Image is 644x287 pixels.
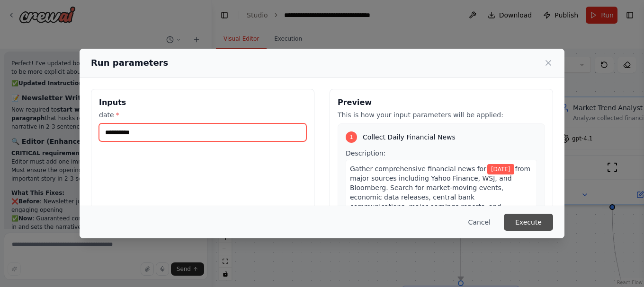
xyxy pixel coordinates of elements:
[91,56,168,70] h2: Run parameters
[363,132,456,142] span: Collect Daily Financial News
[504,214,553,231] button: Execute
[346,131,357,143] div: 1
[338,110,545,120] p: This is how your input parameters will be applied:
[487,164,514,174] span: Variable: date
[461,214,498,231] button: Cancel
[99,110,306,120] label: date
[350,165,486,173] span: Gather comprehensive financial news for
[338,97,545,108] h3: Preview
[99,97,306,108] h3: Inputs
[346,149,385,157] span: Description:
